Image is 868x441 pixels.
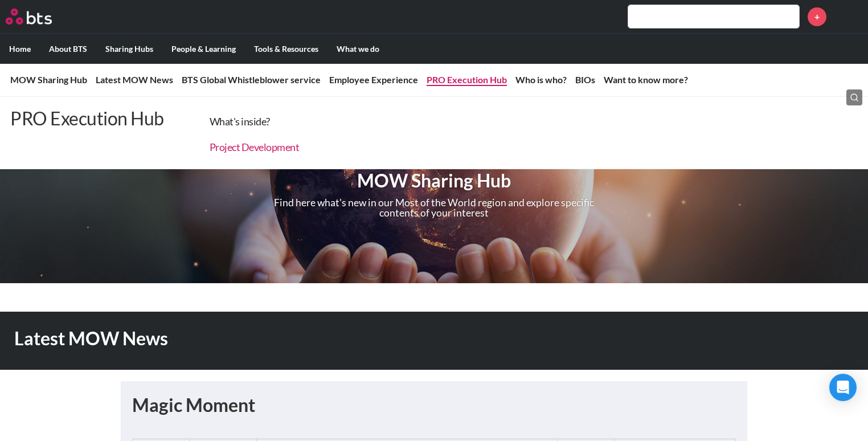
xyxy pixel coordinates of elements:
[10,74,87,85] a: MOW Sharing Hub
[210,115,270,128] a: What's inside?
[6,9,52,24] img: BTS Logo
[96,74,173,85] a: Latest MOW News
[327,34,388,64] label: What we do
[14,326,602,352] h1: Latest MOW News
[10,107,164,148] p: PRO Execution Hub
[835,3,862,30] a: Profile
[261,198,607,218] p: Find here what's new in our Most of the World region and explore specific contents of your interest
[210,141,300,153] a: Project Development
[6,9,73,24] a: Go home
[162,34,245,64] label: People & Learning
[515,74,567,85] a: Who is who?
[182,74,321,85] a: BTS Global Whistleblower service
[575,74,595,85] a: BIOs
[219,168,650,194] h1: MOW Sharing Hub
[245,34,327,64] label: Tools & Resources
[808,7,826,26] a: +
[829,374,857,401] div: Open Intercom Messenger
[329,74,418,85] a: Employee Experience
[427,74,507,85] a: PRO Execution Hub
[40,34,96,64] label: About BTS
[96,34,162,64] label: Sharing Hubs
[132,393,736,418] h1: Magic Moment
[604,74,688,85] a: Want to know more?
[835,3,862,30] img: Charlotte Cansdell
